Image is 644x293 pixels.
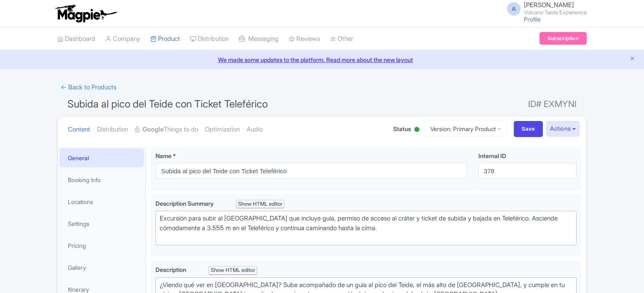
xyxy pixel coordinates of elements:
[156,266,188,273] span: Description
[289,27,320,51] a: Reviews
[502,2,587,15] a: A [PERSON_NAME] Volcano Teide Experience
[150,27,180,51] a: Product
[330,27,353,51] a: Other
[393,124,411,133] span: Status
[247,116,263,143] a: Audio
[528,96,577,113] span: ID# EXMYNI
[524,16,541,23] a: Profile
[239,27,279,51] a: Messaging
[59,236,144,255] a: Pricing
[59,258,144,277] a: Gallery
[236,200,284,209] div: Show HTML editor
[97,116,128,143] a: Distribution
[156,152,172,159] span: Name
[135,116,198,143] a: GoogleThings to do
[68,116,90,143] a: Content
[59,214,144,233] a: Settings
[5,55,639,64] a: We made some updates to the platform. Read more about the new layout
[546,121,580,137] button: Actions
[59,192,144,211] a: Locations
[142,125,164,134] strong: Google
[190,27,229,51] a: Distribution
[160,214,572,242] div: Excursión para subir al [GEOGRAPHIC_DATA] que incluye guía, permiso de acceso al cráter y ticket ...
[524,1,574,9] span: [PERSON_NAME]
[57,27,95,51] a: Dashboard
[413,124,421,137] div: Active
[105,27,140,51] a: Company
[209,266,257,275] div: Show HTML editor
[53,4,118,23] img: logo-ab69f6fb50320c5b225c76a69d11143b.png
[59,170,144,189] a: Booking Info
[539,32,587,45] a: Subscription
[59,148,144,167] a: General
[205,116,240,143] a: Optimization
[67,98,268,110] span: Subida al pico del Teide con Ticket Teleférico
[57,79,120,96] a: ← Back to Products
[524,10,587,15] small: Volcano Teide Experience
[156,200,215,207] span: Description Summary
[514,121,543,137] input: Save
[424,121,507,137] a: Version: Primary Product
[507,2,521,16] span: A
[478,152,506,159] span: Internal ID
[629,54,636,64] button: Close announcement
